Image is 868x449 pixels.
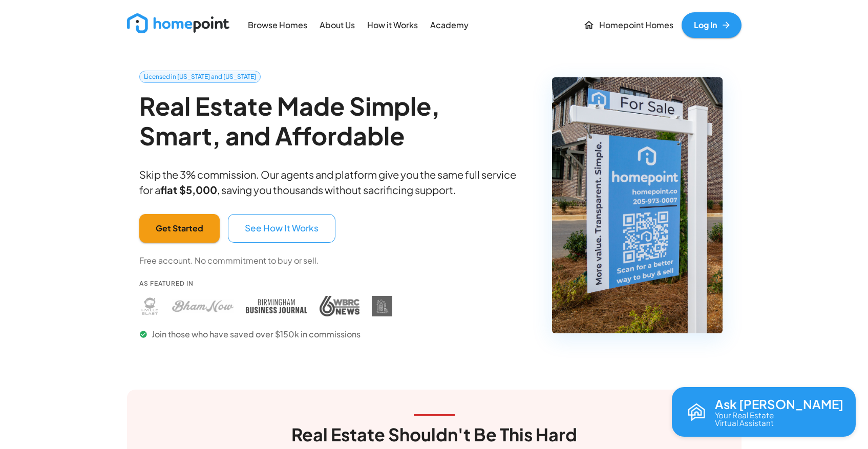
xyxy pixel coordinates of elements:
[715,411,774,426] p: Your Real Estate Virtual Assistant
[139,71,261,83] a: Licensed in [US_STATE] and [US_STATE]
[139,296,160,316] img: Huntsville Blast press coverage - Homepoint featured in Huntsville Blast
[320,19,355,31] p: About Us
[682,12,742,38] a: Log In
[127,13,229,33] img: new_logo_light.png
[372,296,392,316] img: DIY Homebuyers Academy press coverage - Homepoint featured in DIY Homebuyers Academy
[579,12,678,38] a: Homepoint Homes
[139,214,220,243] button: Get Started
[139,279,392,288] p: As Featured In
[684,400,709,424] img: Reva
[599,19,673,31] p: Homepoint Homes
[672,387,856,437] button: Open chat with Reva
[246,296,307,316] img: Birmingham Business Journal press coverage - Homepoint featured in Birmingham Business Journal
[715,397,843,411] p: Ask [PERSON_NAME]
[228,214,335,243] button: See How It Works
[367,19,418,31] p: How it Works
[139,91,526,150] h2: Real Estate Made Simple, Smart, and Affordable
[430,19,469,31] p: Academy
[426,13,473,36] a: Academy
[139,255,319,267] p: Free account. No commmitment to buy or sell.
[139,167,526,198] p: Skip the 3% commission. Our agents and platform give you the same full service for a , saving you...
[140,72,260,81] span: Licensed in [US_STATE] and [US_STATE]
[320,296,359,316] img: WBRC press coverage - Homepoint featured in WBRC
[248,19,307,31] p: Browse Homes
[172,296,234,316] img: Bham Now press coverage - Homepoint featured in Bham Now
[363,13,422,36] a: How it Works
[291,424,577,445] h3: Real Estate Shouldn't Be This Hard
[552,77,723,333] img: Homepoint real estate for sale sign - Licensed brokerage in Alabama and Tennessee
[244,13,311,36] a: Browse Homes
[139,329,392,340] p: Join those who have saved over $150k in commissions
[315,13,359,36] a: About Us
[160,183,217,196] b: flat $5,000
